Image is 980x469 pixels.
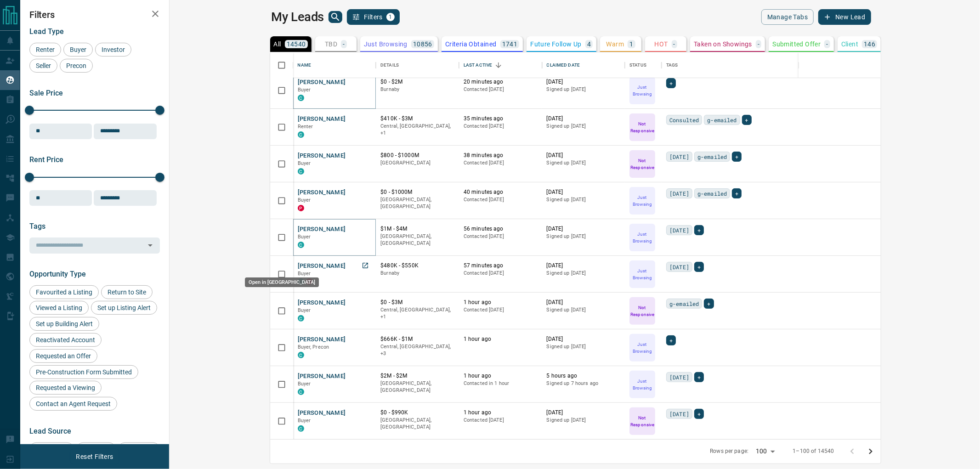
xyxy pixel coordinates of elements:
[710,447,748,455] p: Rows per page:
[841,41,858,47] p: Client
[29,381,102,395] div: Requested a Viewing
[606,41,624,47] p: Warm
[298,381,311,387] span: Buyer
[464,52,492,78] div: Last Active
[298,168,304,175] div: condos.ca
[547,372,621,380] p: 5 hours ago
[60,59,93,73] div: Precon
[630,304,654,318] p: Not Responsive
[674,41,675,47] p: -
[547,409,621,417] p: [DATE]
[33,336,98,344] span: Reactivated Account
[101,285,153,299] div: Return to Site
[29,9,160,20] h2: Filters
[745,115,748,124] span: +
[694,41,752,47] p: Taken on Showings
[29,397,117,411] div: Contact an Agent Request
[91,301,157,315] div: Set up Listing Alert
[343,41,345,47] p: -
[29,43,61,57] div: Renter
[547,306,621,314] p: Signed up [DATE]
[33,46,58,53] span: Renter
[758,41,759,47] p: -
[542,52,625,78] div: Claimed Date
[464,152,538,159] p: 38 minutes ago
[669,373,689,382] span: [DATE]
[380,233,454,247] p: [GEOGRAPHIC_DATA], [GEOGRAPHIC_DATA]
[707,115,736,124] span: g-emailed
[63,43,93,57] div: Buyer
[298,152,346,160] button: [PERSON_NAME]
[245,277,319,287] div: Open in [GEOGRAPHIC_DATA]
[274,41,281,47] p: All
[298,124,313,130] span: Renter
[380,86,454,93] p: Burnaby
[29,365,138,379] div: Pre-Construction Form Submitted
[669,299,699,308] span: g-emailed
[547,115,621,123] p: [DATE]
[547,299,621,306] p: [DATE]
[630,341,654,355] p: Just Browsing
[669,152,689,161] span: [DATE]
[380,52,399,78] div: Details
[669,336,673,345] span: +
[464,372,538,380] p: 1 hour ago
[298,52,312,78] div: Name
[666,78,676,88] div: +
[464,78,538,86] p: 20 minutes ago
[547,270,621,277] p: Signed up [DATE]
[547,417,621,424] p: Signed up [DATE]
[464,115,538,123] p: 35 minutes ago
[669,409,689,418] span: [DATE]
[492,59,505,72] button: Sort
[380,409,454,417] p: $0 - $990K
[735,152,738,161] span: +
[29,317,99,331] div: Set up Building Alert
[380,115,454,123] p: $410K - $3M
[464,417,538,424] p: Contacted [DATE]
[298,315,304,322] div: condos.ca
[630,120,654,134] p: Not Responsive
[95,43,131,57] div: Investor
[547,188,621,196] p: [DATE]
[380,159,454,167] p: [GEOGRAPHIC_DATA]
[298,188,346,197] button: [PERSON_NAME]
[298,335,346,344] button: [PERSON_NAME]
[298,205,304,211] div: property.ca
[298,160,311,166] span: Buyer
[547,343,621,350] p: Signed up [DATE]
[707,299,710,308] span: +
[376,52,459,78] div: Details
[547,335,621,343] p: [DATE]
[735,189,738,198] span: +
[298,389,304,395] div: condos.ca
[625,52,662,78] div: Status
[697,262,701,271] span: +
[694,372,704,382] div: +
[298,409,346,418] button: [PERSON_NAME]
[380,225,454,233] p: $1M - $4M
[669,262,689,271] span: [DATE]
[464,299,538,306] p: 1 hour ago
[742,115,752,125] div: +
[33,288,96,296] span: Favourited a Listing
[630,194,654,208] p: Just Browsing
[697,226,701,235] span: +
[630,84,654,97] p: Just Browsing
[359,260,371,271] a: Open in New Tab
[629,41,633,47] p: 1
[464,409,538,417] p: 1 hour ago
[298,307,311,313] span: Buyer
[697,409,701,418] span: +
[29,333,102,347] div: Reactivated Account
[33,320,96,328] span: Set up Building Alert
[33,352,94,360] span: Requested an Offer
[666,52,678,78] div: Tags
[547,152,621,159] p: [DATE]
[29,155,63,164] span: Rent Price
[547,380,621,387] p: Signed up 7 hours ago
[630,414,654,428] p: Not Responsive
[293,52,376,78] div: Name
[380,335,454,343] p: $666K - $1M
[694,262,704,272] div: +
